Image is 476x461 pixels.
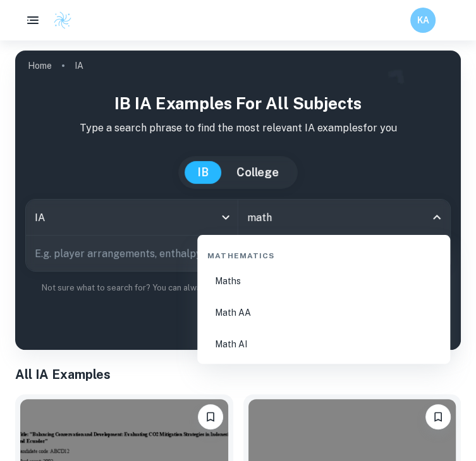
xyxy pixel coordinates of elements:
p: IA [75,59,83,73]
button: Bookmark [198,404,223,429]
div: IA [26,200,238,235]
a: Home [28,57,52,75]
input: E.g. player arrangements, enthalpy of combustion, analysis of a big city... [26,236,415,271]
a: Clastify logo [46,11,72,30]
button: Bookmark [425,404,451,429]
p: Not sure what to search for? You can always look through our example Internal Assessments below f... [25,282,451,308]
h1: IB IA examples for all subjects [25,91,451,116]
li: Math AI [202,330,445,359]
img: profile cover [15,51,461,350]
img: Clastify logo [53,11,72,30]
button: College [224,161,291,184]
h1: All IA Examples [15,365,461,384]
button: KA [410,8,436,33]
h6: KA [416,13,430,27]
button: Close [428,208,446,226]
p: Type a search phrase to find the most relevant IA examples for you [25,121,451,136]
li: Maths [202,266,445,296]
li: Math AA [202,298,445,327]
button: IB [185,161,221,184]
div: Mathematics [202,240,445,266]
